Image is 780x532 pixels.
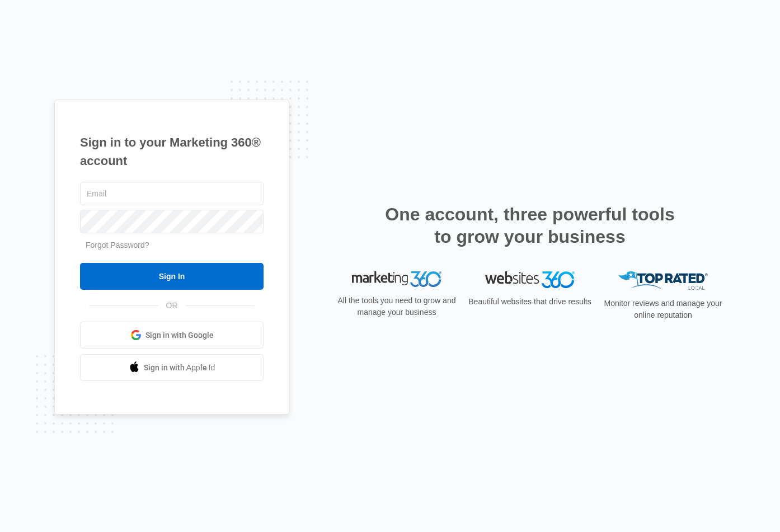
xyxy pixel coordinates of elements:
h1: Sign in to your Marketing 360® account [80,133,264,170]
p: All the tools you need to grow and manage your business [334,295,459,318]
p: Beautiful websites that drive results [467,296,593,308]
input: Sign In [80,263,264,290]
a: Sign in with Google [80,322,264,349]
span: OR [158,300,186,312]
span: Sign in with Google [145,329,214,341]
img: Marketing 360 [352,271,441,287]
p: Monitor reviews and manage your online reputation [600,298,726,321]
input: Email [80,182,264,205]
h2: One account, three powerful tools to grow your business [382,203,678,248]
img: Websites 360 [485,271,575,288]
a: Forgot Password? [86,241,149,249]
span: Sign in with Apple Id [144,362,215,374]
img: Top Rated Local [618,271,708,290]
a: Sign in with Apple Id [80,354,264,381]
